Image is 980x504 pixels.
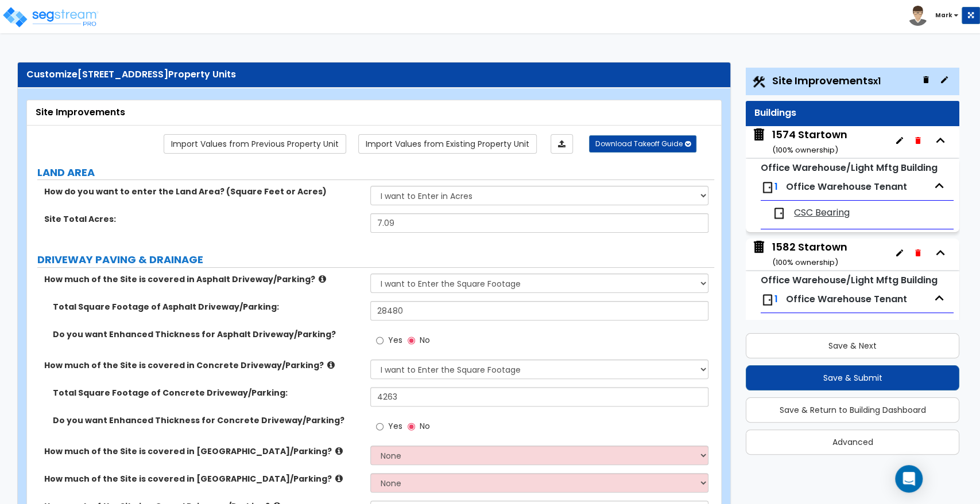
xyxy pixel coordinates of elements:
[772,73,881,88] span: Site Improvements
[595,139,682,149] span: Download Takeoff Guide
[358,134,537,154] a: Import the dynamic attribute values from existing properties.
[335,474,343,483] i: click for more info!
[746,365,959,390] button: Save & Submit
[2,6,99,29] img: logo_pro_r.png
[388,420,402,432] span: Yes
[794,206,850,220] span: CSC Bearing
[772,240,847,269] div: 1582 Startown
[873,75,881,87] small: x1
[408,334,415,347] input: No
[376,420,384,433] input: Yes
[388,334,402,346] span: Yes
[53,329,362,340] label: Do you want Enhanced Thickness for Asphalt Driveway/Parking?
[44,446,362,457] label: How much of the Site is covered in [GEOGRAPHIC_DATA]/Parking?
[786,180,907,193] span: Office Warehouse Tenant
[44,186,362,197] label: How do you want to enter the Land Area? (Square Feet or Acres)
[37,165,714,180] label: LAND AREA
[772,206,786,220] img: door.png
[774,292,778,306] span: 1
[772,144,838,155] small: ( 100 % ownership)
[895,465,923,493] div: Open Intercom Messenger
[53,415,362,426] label: Do you want Enhanced Thickness for Concrete Driveway/Parking?
[164,134,346,154] a: Import the dynamic attribute values from previous properties.
[53,301,362,312] label: Total Square Footage of Asphalt Driveway/Parking:
[908,6,928,26] img: avatar.png
[752,240,847,269] span: 1582 Startown
[935,11,952,19] b: Mark
[754,107,951,120] div: Buildings
[36,106,712,119] div: Site Improvements
[774,180,778,193] span: 1
[78,68,168,81] span: [STREET_ADDRESS]
[761,274,938,287] small: Office Warehouse/Light Mftg Building
[746,397,959,423] button: Save & Return to Building Dashboard
[53,387,362,398] label: Total Square Footage of Concrete Driveway/Parking:
[761,161,938,174] small: Office Warehouse/Light Mftg Building
[761,293,774,307] img: door.png
[419,420,429,432] span: No
[408,420,415,433] input: No
[551,134,573,154] a: Import the dynamic attributes value through Excel sheet
[327,361,335,369] i: click for more info!
[772,257,838,268] small: ( 100 % ownership)
[786,292,907,306] span: Office Warehouse Tenant
[589,135,696,153] button: Download Takeoff Guide
[752,127,847,157] span: 1574 Startown
[44,274,362,285] label: How much of the Site is covered in Asphalt Driveway/Parking?
[26,68,722,81] div: Customize Property Units
[335,447,343,455] i: click for more info!
[419,334,429,346] span: No
[376,334,384,347] input: Yes
[794,319,826,332] span: LeeBoy
[44,473,362,485] label: How much of the Site is covered in [GEOGRAPHIC_DATA]/Parking?
[746,333,959,358] button: Save & Next
[44,213,362,225] label: Site Total Acres:
[772,319,786,333] img: door.png
[752,240,766,255] img: building.svg
[319,275,326,283] i: click for more info!
[761,181,774,194] img: door.png
[772,127,847,157] div: 1574 Startown
[752,75,766,89] img: Construction.png
[752,127,766,142] img: building.svg
[37,252,714,267] label: DRIVEWAY PAVING & DRAINAGE
[746,429,959,455] button: Advanced
[44,360,362,371] label: How much of the Site is covered in Concrete Driveway/Parking?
